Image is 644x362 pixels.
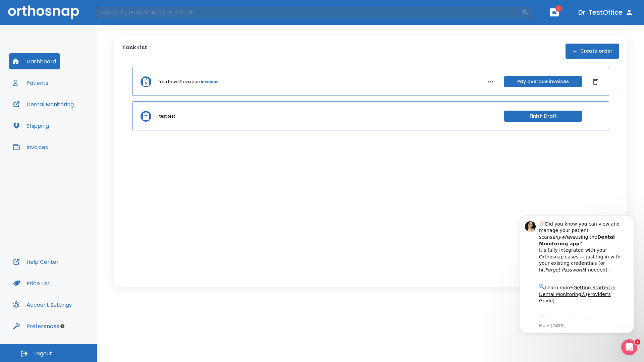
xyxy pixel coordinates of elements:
[9,53,60,69] button: Dashboard
[159,113,175,119] p: test test
[34,350,52,357] span: Logout
[29,105,114,139] div: Download the app: | ​ Let us know if you need help getting started!
[9,118,53,134] button: Shipping
[114,10,119,16] button: Dismiss notification
[9,297,76,313] button: Account Settings
[9,254,63,270] button: Help Center
[510,209,644,337] iframe: Intercom notifications message
[159,79,200,85] p: You have 3 overdue
[576,6,636,18] button: Dr. TestOffice
[8,5,79,19] img: Orthosnap
[555,5,562,12] span: 1
[29,107,89,119] a: App Store
[9,96,78,112] button: Dental Monitoring
[635,339,640,345] span: 1
[29,114,114,120] p: Message from Ma, sent 8w ago
[9,275,54,291] button: Price List
[9,75,52,91] button: Patients
[9,318,63,334] button: Preferences
[122,44,147,59] p: Task List
[504,76,582,87] button: Pay overdue invoices
[59,323,65,329] div: Tooltip anchor
[621,339,637,355] iframe: Intercom live chat
[504,111,582,122] button: Finish Draft
[9,139,52,155] button: Invoices
[590,76,601,87] button: Dismiss
[566,44,619,59] button: Create order
[201,79,218,85] a: invoices
[96,6,522,19] input: Search by Patient Name or Case #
